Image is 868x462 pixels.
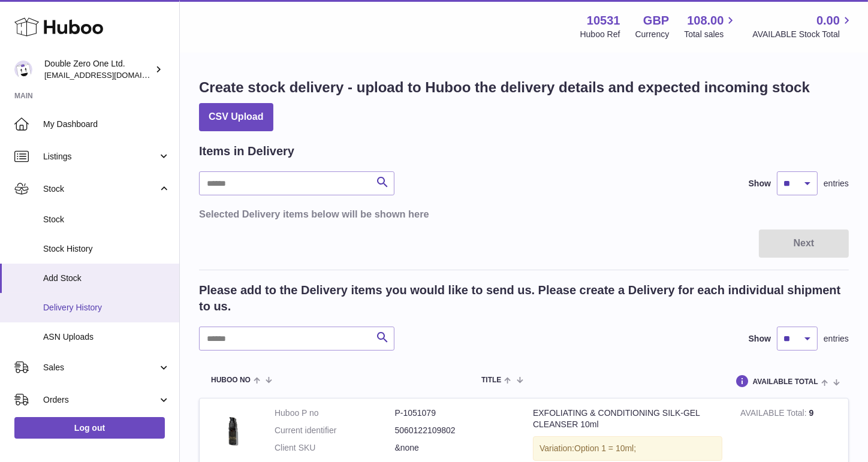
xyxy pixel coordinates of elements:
[753,378,818,386] span: AVAILABLE Total
[752,13,854,40] a: 0.00 AVAILABLE Stock Total
[43,362,158,373] span: Sales
[43,302,170,313] span: Delivery History
[687,13,724,29] span: 108.00
[199,282,849,315] h2: Please add to the Delivery items you would like to send us. Please create a Delivery for each ind...
[275,442,395,454] dt: Client SKU
[395,442,516,454] dd: &none
[684,29,737,40] span: Total sales
[533,436,722,461] div: Variation:
[14,61,32,78] img: hello@001skincare.com
[209,407,257,455] img: EXFOLIATING & CONDITIONING SILK-GEL CLEANSER 10ml
[199,78,810,97] h1: Create stock delivery - upload to Huboo the delivery details and expected incoming stock
[824,333,849,345] span: entries
[635,29,670,40] div: Currency
[740,408,809,421] strong: AVAILABLE Total
[395,425,516,436] dd: 5060122109802
[395,407,516,419] dd: P-1051079
[275,425,395,436] dt: Current identifier
[752,29,854,40] span: AVAILABLE Stock Total
[643,13,669,29] strong: GBP
[580,29,620,40] div: Huboo Ref
[43,183,158,195] span: Stock
[44,58,152,81] div: Double Zero One Ltd.
[43,151,158,162] span: Listings
[199,207,849,221] h3: Selected Delivery items below will be shown here
[749,333,771,345] label: Show
[824,178,849,189] span: entries
[749,178,771,189] label: Show
[44,70,176,80] span: [EMAIL_ADDRESS][DOMAIN_NAME]
[684,13,737,40] a: 108.00 Total sales
[199,103,273,131] button: CSV Upload
[43,119,170,130] span: My Dashboard
[43,394,158,406] span: Orders
[14,417,165,439] a: Log out
[43,331,170,343] span: ASN Uploads
[816,13,840,29] span: 0.00
[43,273,170,284] span: Add Stock
[481,376,501,384] span: Title
[587,13,620,29] strong: 10531
[43,243,170,255] span: Stock History
[275,407,395,419] dt: Huboo P no
[211,376,251,384] span: Huboo no
[43,214,170,225] span: Stock
[199,143,294,159] h2: Items in Delivery
[574,443,636,453] span: Option 1 = 10ml;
